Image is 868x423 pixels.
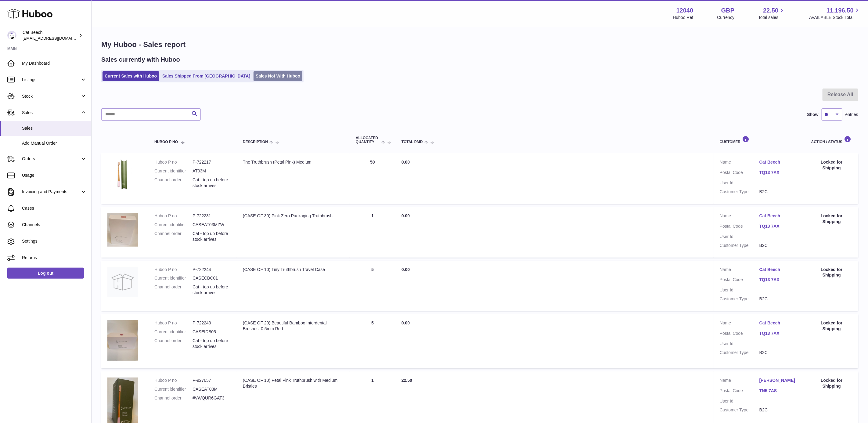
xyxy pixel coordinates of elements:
[154,177,193,189] dt: Channel order
[811,320,852,332] div: Locked for Shipping
[154,159,193,165] dt: Huboo P no
[759,407,799,413] dd: B2C
[720,296,759,302] dt: Customer Type
[243,267,344,273] div: (CASE OF 10) Tiny Truthbrush Travel Case
[107,213,138,247] img: 120401677768161.png
[720,277,759,284] dt: Postal Code
[759,378,799,383] a: [PERSON_NAME]
[827,6,854,15] span: 11,196.50
[254,71,302,81] a: Sales Not With Huboo
[154,275,193,281] dt: Current identifier
[720,378,759,385] dt: Name
[759,170,799,175] a: TQ13 7AX
[350,153,395,204] td: 50
[154,338,193,349] dt: Channel order
[759,213,799,219] a: Cat Beech
[811,378,852,389] div: Locked for Shipping
[193,177,231,189] dd: Cat - top up before stock arrives
[101,40,858,49] h1: My Huboo - Sales report
[720,180,759,186] dt: User Id
[22,93,80,99] span: Stock
[759,320,799,326] a: Cat Beech
[350,314,395,368] td: 5
[720,234,759,240] dt: User Id
[720,189,759,195] dt: Customer Type
[720,267,759,274] dt: Name
[243,140,268,144] span: Description
[759,159,799,165] a: Cat Beech
[720,243,759,248] dt: Customer Type
[811,213,852,225] div: Locked for Shipping
[720,223,759,231] dt: Postal Code
[809,6,861,20] a: 11,196.50 AVAILABLE Stock Total
[22,238,87,244] span: Settings
[193,159,231,165] dd: P-722217
[721,6,734,15] strong: GBP
[720,350,759,356] dt: Customer Type
[22,205,87,211] span: Cases
[193,222,231,228] dd: CASEAT03MZW
[22,77,80,83] span: Listings
[243,213,344,219] div: (CASE OF 30) Pink Zero Packaging Truthbrush
[845,112,858,117] span: entries
[763,6,778,15] span: 22.50
[154,213,193,219] dt: Huboo P no
[807,112,819,117] label: Show
[402,160,410,164] span: 0.00
[673,15,693,20] div: Huboo Ref
[350,261,395,311] td: 5
[809,15,861,20] span: AVAILABLE Stock Total
[22,110,80,116] span: Sales
[7,268,84,279] a: Log out
[193,386,231,392] dd: CASEAT03M
[759,267,799,273] a: Cat Beech
[154,267,193,273] dt: Huboo P no
[7,31,16,40] img: internalAdmin-12040@internal.huboo.com
[676,6,693,15] strong: 12040
[22,125,87,131] span: Sales
[720,407,759,413] dt: Customer Type
[759,350,799,356] dd: B2C
[22,156,80,162] span: Orders
[720,287,759,293] dt: User Id
[193,168,231,174] dd: AT03M
[720,170,759,177] dt: Postal Code
[154,329,193,335] dt: Current identifier
[717,15,735,20] div: Currency
[107,159,138,190] img: AT03M.jpg
[720,398,759,404] dt: User Id
[22,60,87,66] span: My Dashboard
[720,341,759,347] dt: User Id
[758,6,785,20] a: 22.50 Total sales
[402,320,410,325] span: 0.00
[759,189,799,195] dd: B2C
[23,30,77,41] div: Cat Beech
[193,320,231,326] dd: P-722243
[759,277,799,283] a: TQ13 7AX
[22,140,87,146] span: Add Manual Order
[107,267,138,297] img: no-photo.jpg
[107,320,138,361] img: 120401678094927.jpg
[193,213,231,219] dd: P-722231
[350,207,395,258] td: 1
[154,284,193,296] dt: Channel order
[759,296,799,302] dd: B2C
[154,140,178,144] span: Huboo P no
[22,172,87,178] span: Usage
[22,222,87,228] span: Channels
[243,159,344,165] div: The Truthbrush (Petal Pink) Medium
[193,338,231,349] dd: Cat - top up before stock arrives
[402,378,412,383] span: 22.50
[193,378,231,383] dd: P-927657
[193,284,231,296] dd: Cat - top up before stock arrives
[356,136,380,144] span: ALLOCATED Quantity
[154,222,193,228] dt: Current identifier
[101,56,180,64] h2: Sales currently with Huboo
[160,71,252,81] a: Sales Shipped From [GEOGRAPHIC_DATA]
[811,159,852,171] div: Locked for Shipping
[154,378,193,383] dt: Huboo P no
[22,189,80,195] span: Invoicing and Payments
[720,331,759,338] dt: Postal Code
[154,320,193,326] dt: Huboo P no
[193,329,231,335] dd: CASEIDB05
